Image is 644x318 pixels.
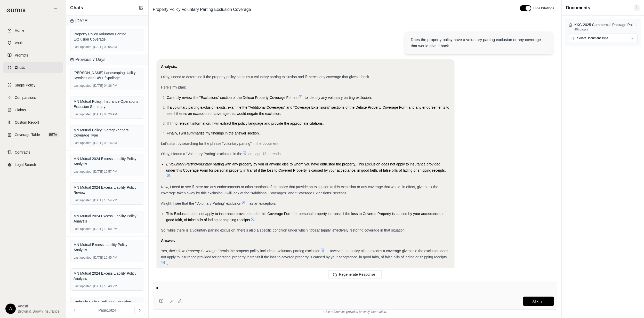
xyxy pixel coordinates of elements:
a: Coverage TableBETA [3,129,63,140]
div: MN Mutual 2024 Excess Liability Policy Analysis [74,156,141,166]
span: Carefully review the "Exclusions" section of the Deluxe Property Coverage Form in [167,96,299,100]
span: Last updated: [74,256,92,260]
div: [DATE] 09:05 AM [74,45,141,49]
span: Claims [15,107,26,113]
span: Legal Search [15,162,36,167]
a: Comparisons [3,92,63,103]
span: Single Policy [15,83,35,88]
span: Coverage Table [15,132,40,137]
span: Here's my plan: [161,85,186,89]
span: in the property policy includes a voluntary parting exclusion [226,249,320,253]
button: KKG 2025 Commercial Package Policy 1 (1).pdf493pages [568,22,638,31]
h3: Documents [566,4,590,11]
span: Voluntary parting with any property by you or anyone else to whom you have entrusted the property... [166,162,446,172]
span: So, while there is a voluntary parting exclusion, there's also a specific condition under which it [161,228,310,232]
a: Prompts [3,50,63,61]
div: [DATE] 10:40 PM [74,284,141,288]
span: Last updated: [74,141,92,145]
span: 1 [634,4,640,11]
div: Does the property policy have a voluntary parting exclusion or any coverage that would give it back [411,37,547,49]
a: Home [3,25,63,36]
div: [DATE] 10:57 PM [74,170,141,174]
span: Hide Citations [533,6,554,10]
a: Single Policy [3,79,63,91]
strong: Analysis: [161,65,177,69]
div: MN Mutual 2024 Excess Liability Policy Analysis [74,271,141,281]
a: Vault [3,37,63,49]
span: Home [15,28,24,33]
a: Legal Search [3,159,63,170]
span: Anesti [18,304,60,309]
div: MN Mutual Excess Liability Policy Analysis [74,242,141,252]
div: MN Mutual 2024 Excess Liability Policy Analysis [74,213,141,224]
span: . [167,261,168,265]
span: Alright, I see that the "Voluntary Parting" exclusion [161,201,241,205]
span: Chats [15,65,25,70]
span: Okay, I need to determine if the property policy contains a voluntary parting exclusion and if th... [161,75,370,79]
span: This Exclusion does not apply to insurance provided under this Coverage Form for personal propert... [166,212,445,222]
a: Contracts [3,147,63,158]
span: If a voluntary parting exclusion exists, examine the "Additional Coverages" and "Coverage Extensi... [167,105,449,116]
span: Vault [15,40,23,45]
p: 493 pages [574,27,638,31]
div: MN Mutual Policy: Insurance Operations Exclusion Summary [74,99,141,109]
div: [PERSON_NAME] Landscaping: Utility Services and BI/EE/Spoilage [74,70,141,81]
strong: Answer: [161,239,175,243]
span: Let's start by searching for the phrase "voluntary parting" in the document. [161,141,279,146]
div: [DATE] 08:14 AM [74,141,141,145]
span: Now, I need to see if there are any endorsements or other sections of the policy that provide an ... [161,185,438,195]
a: Chats [3,62,63,73]
p: KKG 2025 Commercial Package Policy 1 (1).pdf [574,22,638,27]
div: Umbrella Policy: Pollution Exclusion Amendment Summary & Impact [74,299,141,310]
button: Regenerate Response [328,270,382,279]
div: Property Policy Voluntary Parting Exclusion Coverage [74,31,141,42]
span: Custom Report [15,120,39,125]
div: [DATE] 10:45 PM [74,256,141,260]
span: Okay, I found a "Voluntary Parting" exclusion in the [161,152,242,156]
span: Chats [70,4,83,11]
a: Claims [3,104,63,116]
div: MN Mutual Policy: Garagekeepers Coverage Type [74,128,141,138]
span: has an exception: [247,201,276,205]
span: Last updated: [74,227,92,231]
a: Custom Report [3,117,63,128]
span: Contracts [15,150,30,155]
span: I. Voluntary Parting [166,162,197,166]
span: Property Policy Voluntary Parting Exclusion Coverage [151,5,253,14]
span: If I find relevant information, I will extract the policy language and provide the appropriate ci... [167,121,324,125]
em: Deluxe Property Coverage Form [174,249,226,253]
span: Last updated: [74,84,92,88]
div: Edit Title [151,5,514,14]
span: Last updated: [74,198,92,202]
span: Last updated: [74,170,92,174]
span: Comparisons [15,95,36,100]
div: [DATE] [66,16,148,26]
span: Ask [532,299,538,303]
div: [DATE] 10:54 PM [74,198,141,202]
span: . However, the policy also provides a coverage giveback: the exclusion does not apply to insuranc... [161,249,448,259]
div: [DATE] 08:20 AM [74,112,141,116]
span: on page 78. It reads: [248,152,281,156]
span: to identify any voluntary parting exclusion. [305,96,372,100]
button: New Chat [138,5,144,11]
span: Page 1 of 24 [99,308,116,313]
img: Qumis Logo [6,9,26,12]
button: Ask [523,297,554,306]
span: Prompts [15,53,28,58]
button: Collapse sidebar [51,6,60,14]
span: Brown & Brown Insurance [18,309,60,314]
span: Finally, I will summarize my findings in the answer section. [167,131,260,135]
span: Last updated: [74,112,92,116]
span: apply, effectively restoring coverage in that situation. [322,228,406,232]
div: A [5,304,16,314]
span: Regenerate Response [339,272,375,276]
span: Last updated: [74,284,92,288]
span: Yes, the [161,249,174,253]
div: MN Mutual 2024 Excess Liability Policy Review [74,185,141,195]
span: BETA [48,132,59,137]
div: [DATE] 04:36 PM [74,84,141,88]
span: Last updated: [74,45,92,49]
div: *Use references provided to verify information. [153,310,557,314]
em: doesn't [310,228,322,232]
div: Previous 7 Days [66,54,148,65]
